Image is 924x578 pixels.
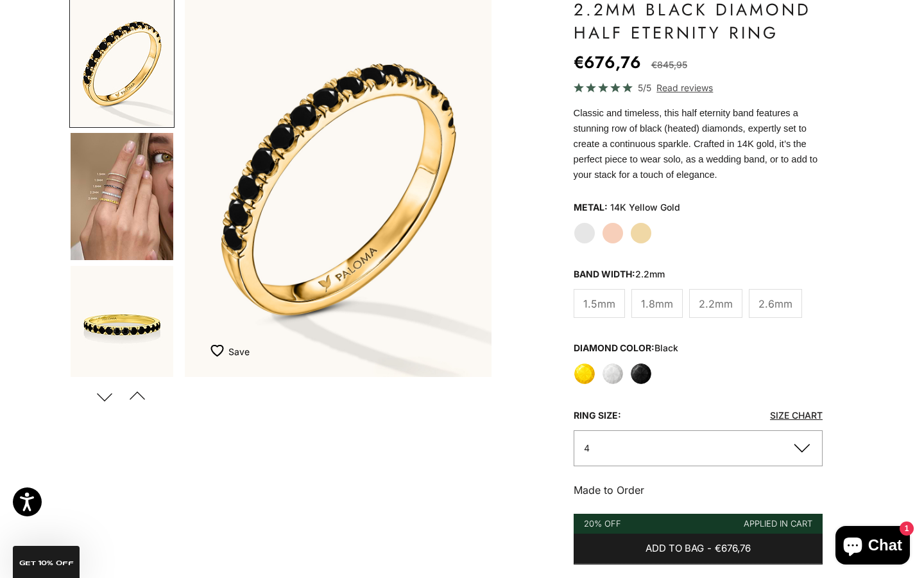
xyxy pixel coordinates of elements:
[770,410,823,421] a: Size Chart
[832,526,914,568] inbox-online-store-chat: Shopify online store chat
[574,534,823,565] button: Add to bag-€676,76
[210,344,228,357] img: wishlist
[583,295,615,312] span: 1.5mm
[69,265,175,394] button: Go to item 7
[584,442,590,453] span: 4
[641,295,673,312] span: 1.8mm
[19,560,74,566] span: GET 10% Off
[715,541,751,557] span: €676,76
[574,108,818,180] span: Classic and timeless, this half eternity band features a stunning row of black (heated) diamonds,...
[584,517,621,530] div: 20% Off
[574,430,823,466] button: 4
[574,198,608,217] legend: Metal:
[574,482,823,498] p: Made to Order
[71,266,173,393] img: #YellowGold
[758,295,792,312] span: 2.6mm
[69,132,175,261] button: Go to item 4
[635,268,665,279] variant-option-value: 2.2mm
[574,265,665,284] legend: Band Width:
[654,342,678,353] variant-option-value: black
[744,517,812,530] div: Applied in cart
[210,338,250,364] button: Add to Wishlist
[574,338,678,358] legend: Diamond Color:
[638,80,651,95] span: 5/5
[646,541,704,557] span: Add to bag
[610,198,680,217] variant-option-value: 14K Yellow Gold
[651,57,687,73] compare-at-price: €845,95
[574,406,621,425] legend: Ring Size:
[699,295,733,312] span: 2.2mm
[574,80,823,95] a: 5/5 Read reviews
[71,133,173,260] img: #YellowGold #WhiteGold #RoseGold
[13,546,80,578] div: GET 10% Off
[656,80,713,95] span: Read reviews
[574,49,641,75] sale-price: €676,76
